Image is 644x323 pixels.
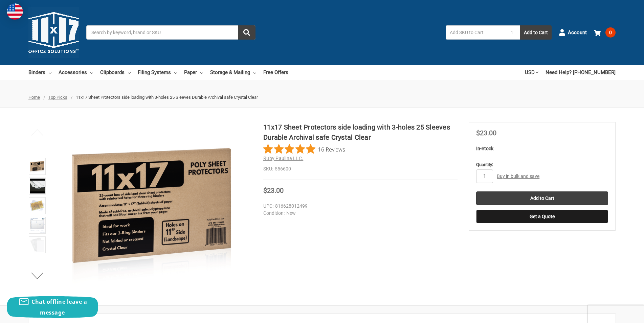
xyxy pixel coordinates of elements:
a: Need Help? [PHONE_NUMBER] [546,65,616,80]
a: Top Picks [48,95,67,100]
a: Home [28,95,40,100]
dd: 556600 [263,165,458,172]
img: 11x17 Sheet Protector Poly with holes on 11" side 556600 [30,198,45,213]
span: $23.00 [263,186,284,194]
button: Chat offline leave a message [7,296,98,318]
button: Previous [27,125,48,139]
dt: SKU: [263,165,273,172]
label: Quantity: [476,161,608,168]
span: $23.00 [476,129,496,137]
img: 11x17 Sheet Protectors side loading with 3-holes 25 Sleeves Durable Archival safe Crystal Clear [30,159,45,174]
dd: New [263,210,454,217]
span: Account [568,29,587,37]
span: 16 Reviews [318,144,345,154]
a: 0 [594,24,616,41]
img: 11x17 Sheet Protectors side loading with 3-holes 25 Sleeves Durable Archival safe Crystal Clear [30,218,45,233]
button: Get a Quote [476,210,608,223]
iframe: Google Customer Reviews [588,305,644,323]
h1: 11x17 Sheet Protectors side loading with 3-holes 25 Sleeves Durable Archival safe Crystal Clear [263,122,458,142]
span: Chat offline leave a message [31,298,87,316]
dd: 816628012499 [263,203,454,210]
dt: UPC: [263,203,273,210]
p: In-Stock [476,145,608,152]
a: Storage & Mailing [210,65,256,80]
input: Search by keyword, brand or SKU [86,25,256,40]
a: Clipboards [100,65,131,80]
span: 11x17 Sheet Protectors side loading with 3-holes 25 Sleeves Durable Archival safe Crystal Clear [76,95,258,100]
a: USD [525,65,538,80]
a: Filing Systems [138,65,177,80]
button: Next [27,269,48,282]
img: 11x17.com [28,7,79,58]
img: 11x17 Sheet Protectors side loading with 3-holes 25 Sleeves Durable Archival safe Crystal Clear [30,179,45,193]
input: Add SKU to Cart [446,25,504,40]
a: Account [559,24,587,41]
a: Paper [184,65,203,80]
button: Add to Cart [520,25,552,40]
a: Ruby Paulina LLC. [263,156,303,161]
img: duty and tax information for United States [7,3,23,20]
a: Buy in bulk and save [497,174,539,179]
span: 0 [605,27,616,38]
button: Rated 4.8 out of 5 stars from 16 reviews. Jump to reviews. [263,144,345,154]
a: Binders [28,65,51,80]
a: Free Offers [263,65,288,80]
img: 11x17 Sheet Protectors side loading with 3-holes 25 Sleeves Durable Archival safe Crystal Clear [67,122,236,291]
a: Accessories [59,65,93,80]
img: 11x17 Sheet Protectors side loading with 3-holes 25 Sleeves Durable Archival safe Crystal Clear [30,237,45,252]
input: Add to Cart [476,191,608,205]
dt: Condition: [263,210,285,217]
